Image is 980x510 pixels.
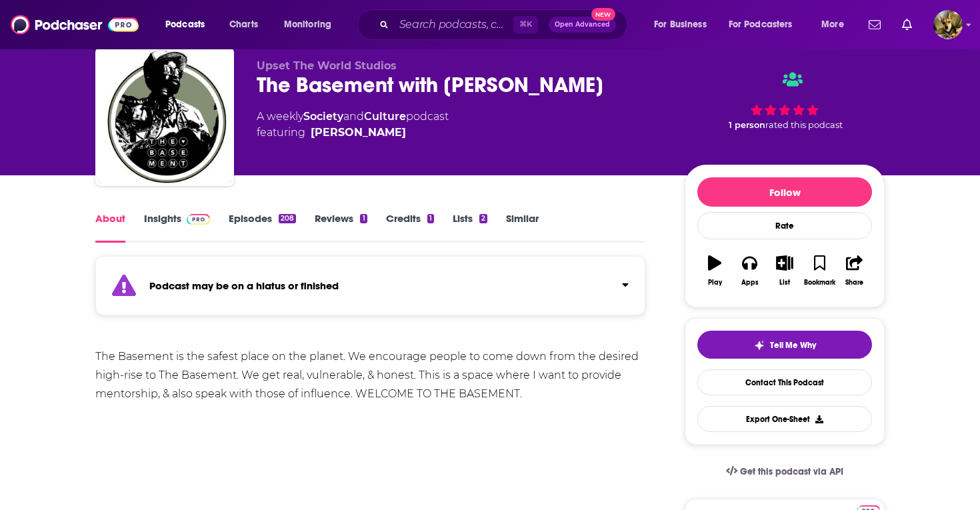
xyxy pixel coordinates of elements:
[479,214,487,223] div: 2
[360,214,367,223] div: 1
[257,109,449,141] div: A weekly podcast
[275,14,349,35] button: open menu
[697,212,872,239] div: Rate
[697,369,872,395] a: Contact This Podcast
[741,279,759,287] div: Apps
[229,15,258,34] span: Charts
[812,14,861,35] button: open menu
[453,212,487,243] a: Lists2
[370,9,640,40] div: Search podcasts, credits, & more...
[654,15,707,34] span: For Business
[933,10,963,39] button: Show profile menu
[95,212,125,243] a: About
[754,340,765,351] img: tell me why sparkle
[591,8,615,21] span: New
[697,331,872,359] button: tell me why sparkleTell Me Why
[740,466,843,477] span: Get this podcast via API
[303,110,343,123] a: Society
[229,212,296,243] a: Episodes208
[513,16,538,33] span: ⌘ K
[95,264,645,315] section: Click to expand status details
[770,340,816,351] span: Tell Me Why
[149,279,339,292] strong: Podcast may be on a hiatus or finished
[257,125,449,141] span: featuring
[697,177,872,207] button: Follow
[98,50,231,183] img: The Basement with Tim Ross
[311,125,406,141] a: Tim Ross
[897,13,917,36] a: Show notifications dropdown
[427,214,434,223] div: 1
[821,15,844,34] span: More
[779,279,790,287] div: List
[343,110,364,123] span: and
[697,406,872,432] button: Export One-Sheet
[729,120,765,130] span: 1 person
[765,120,843,130] span: rated this podcast
[506,212,539,243] a: Similar
[863,13,886,36] a: Show notifications dropdown
[144,212,210,243] a: InsightsPodchaser Pro
[720,14,812,35] button: open menu
[933,10,963,39] img: User Profile
[729,15,793,34] span: For Podcasters
[315,212,367,243] a: Reviews1
[284,15,331,34] span: Monitoring
[279,214,296,223] div: 208
[165,15,205,34] span: Podcasts
[645,14,723,35] button: open menu
[364,110,406,123] a: Culture
[386,212,434,243] a: Credits1
[95,347,645,403] div: The Basement is the safest place on the planet. We encourage people to come down from the desired...
[697,247,732,295] button: Play
[394,14,513,35] input: Search podcasts, credits, & more...
[156,14,222,35] button: open menu
[11,12,139,37] img: Podchaser - Follow, Share and Rate Podcasts
[555,21,610,28] span: Open Advanced
[837,247,872,295] button: Share
[549,17,616,33] button: Open AdvancedNew
[845,279,863,287] div: Share
[685,59,885,142] div: 1 personrated this podcast
[732,247,767,295] button: Apps
[221,14,266,35] a: Charts
[802,247,837,295] button: Bookmark
[933,10,963,39] span: Logged in as SydneyDemo
[804,279,835,287] div: Bookmark
[715,455,854,488] a: Get this podcast via API
[767,247,802,295] button: List
[187,214,210,225] img: Podchaser Pro
[708,279,722,287] div: Play
[257,59,397,72] span: Upset The World Studios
